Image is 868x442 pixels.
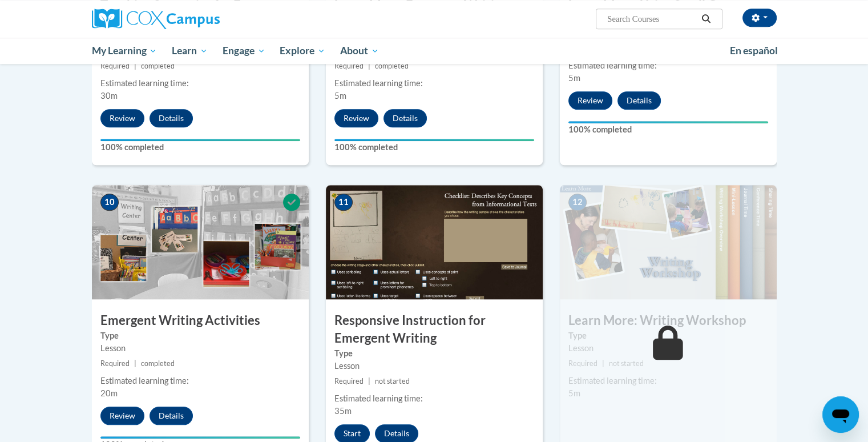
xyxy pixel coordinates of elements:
label: Type [334,347,534,360]
img: Cox Campus [92,9,220,29]
button: Details [383,109,427,127]
span: Explore [280,44,325,58]
span: | [368,377,370,385]
h3: Learn More: Writing Workshop [560,312,777,330]
div: Estimated learning time: [100,77,300,90]
label: 100% completed [334,141,534,154]
img: Course Image [92,185,309,299]
span: completed [141,62,175,70]
button: Review [334,109,378,127]
div: Estimated learning time: [334,77,534,90]
span: My Learning [91,44,157,58]
div: Main menu [75,38,794,64]
a: Cox Campus [92,9,309,29]
span: 11 [334,194,353,211]
div: Estimated learning time: [568,375,768,387]
span: not started [609,359,644,368]
span: Required [100,62,130,70]
div: Lesson [568,342,768,355]
span: Learn [172,44,208,58]
span: Required [100,359,130,368]
img: Course Image [326,185,543,299]
h3: Responsive Instruction for Emergent Writing [326,312,543,347]
span: 30m [100,91,118,101]
label: Type [568,330,768,342]
button: Review [100,407,144,425]
span: completed [141,359,175,368]
div: Estimated learning time: [568,59,768,72]
div: Lesson [100,342,300,355]
a: En español [722,39,785,63]
span: | [602,359,604,368]
a: Learn [164,38,215,64]
span: not started [375,377,410,385]
button: Details [150,109,193,127]
span: En español [730,45,778,57]
label: 100% completed [568,123,768,136]
div: Estimated learning time: [334,392,534,405]
a: My Learning [84,38,165,64]
button: Review [100,109,144,127]
div: Lesson [334,360,534,372]
span: Required [568,359,597,368]
a: Explore [272,38,333,64]
label: Type [100,330,300,342]
span: 10 [100,194,119,211]
span: 5m [568,388,580,398]
div: Your progress [100,139,300,141]
span: Required [334,377,364,385]
button: Review [568,91,612,110]
span: 5m [568,73,580,83]
span: About [340,44,379,58]
label: 100% completed [100,141,300,154]
button: Search [697,12,714,26]
button: Account Settings [742,9,777,27]
span: Required [334,62,364,70]
button: Details [150,407,193,425]
img: Course Image [560,185,777,299]
a: About [333,38,386,64]
span: 35m [334,406,352,416]
span: completed [375,62,409,70]
div: Estimated learning time: [100,375,300,387]
iframe: Button to launch messaging window [822,396,859,433]
span: 12 [568,194,587,211]
span: 20m [100,388,118,398]
span: | [368,62,370,70]
button: Details [617,91,661,110]
span: | [134,62,136,70]
h3: Emergent Writing Activities [92,312,309,330]
a: Engage [215,38,273,64]
div: Your progress [568,121,768,123]
span: Engage [223,44,265,58]
div: Your progress [334,139,534,141]
div: Your progress [100,436,300,439]
span: 5m [334,91,346,101]
input: Search Courses [606,12,697,26]
span: | [134,359,136,368]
